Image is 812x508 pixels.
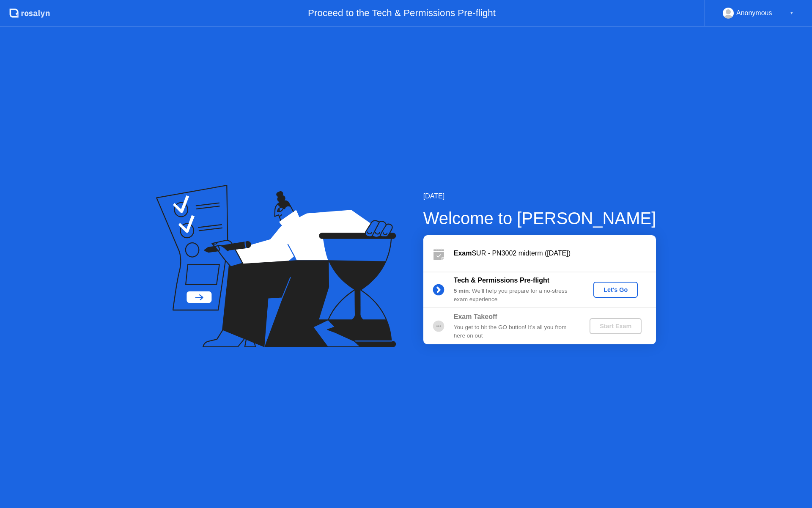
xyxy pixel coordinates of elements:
[790,8,794,19] div: ▼
[736,8,772,19] div: Anonymous
[423,191,656,201] div: [DATE]
[423,206,656,231] div: Welcome to [PERSON_NAME]
[454,323,576,340] div: You get to hit the GO button! It’s all you from here on out
[454,277,549,284] b: Tech & Permissions Pre-flight
[454,313,497,320] b: Exam Takeoff
[593,323,638,330] div: Start Exam
[593,282,638,298] button: Let's Go
[454,248,656,258] div: SUR - PN3002 midterm ([DATE])
[597,286,634,293] div: Let's Go
[590,318,642,334] button: Start Exam
[454,288,469,294] b: 5 min
[454,250,472,257] b: Exam
[454,287,576,304] div: : We’ll help you prepare for a no-stress exam experience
